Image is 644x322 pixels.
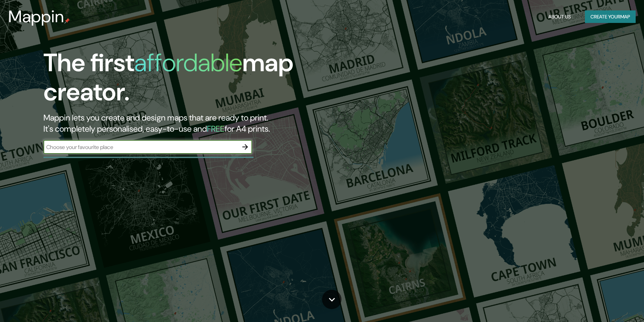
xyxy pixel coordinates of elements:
[585,10,636,23] button: Create yourmap
[8,7,64,26] h3: Mappin
[134,47,242,79] h1: affordable
[43,143,238,151] input: Choose your favourite place
[546,10,574,23] button: About Us
[582,295,636,314] iframe: Help widget launcher
[43,48,365,112] h1: The first map creator.
[207,123,225,134] h5: FREE
[43,112,365,134] h2: Mappin lets you create and design maps that are ready to print. It's completely personalised, eas...
[64,18,70,24] img: mappin-pin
